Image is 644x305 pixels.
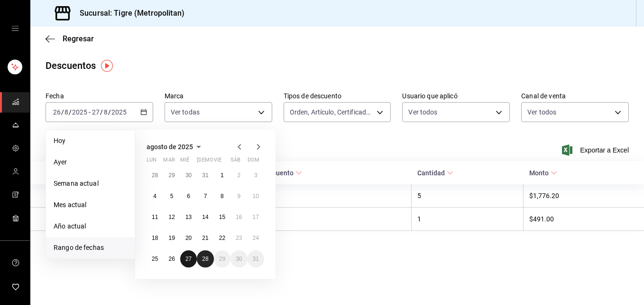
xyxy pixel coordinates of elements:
abbr: 19 de agosto de 2025 [168,235,175,241]
abbr: 31 de agosto de 2025 [253,256,259,262]
abbr: 17 de agosto de 2025 [253,214,259,220]
span: Ver todos [408,107,437,117]
span: / [108,108,111,116]
abbr: 23 de agosto de 2025 [236,235,242,241]
button: 16 de agosto de 2025 [230,209,247,226]
abbr: 30 de julio de 2025 [185,172,192,179]
button: 3 de agosto de 2025 [248,167,264,184]
abbr: 21 de agosto de 2025 [202,235,208,241]
abbr: 8 de agosto de 2025 [221,193,224,200]
button: 8 de agosto de 2025 [214,188,230,205]
th: $1,776.20 [524,184,644,208]
abbr: 27 de agosto de 2025 [185,256,192,262]
abbr: domingo [248,157,259,167]
abbr: 29 de agosto de 2025 [219,256,225,262]
abbr: 9 de agosto de 2025 [237,193,240,200]
th: $491.00 [524,208,644,231]
button: 27 de agosto de 2025 [180,250,197,267]
span: Orden, Artículo, Certificado de regalo [290,107,374,117]
span: - [89,108,91,116]
abbr: miércoles [180,157,189,167]
abbr: 28 de julio de 2025 [152,172,158,179]
img: Tooltip marker [101,60,113,72]
span: Cantidad [417,169,453,177]
abbr: lunes [147,157,156,167]
button: 30 de agosto de 2025 [230,250,247,267]
button: 22 de agosto de 2025 [214,229,230,247]
button: 12 de agosto de 2025 [163,209,180,226]
div: Descuentos [46,58,96,73]
th: 1 [412,208,524,231]
abbr: 22 de agosto de 2025 [219,235,225,241]
abbr: 11 de agosto de 2025 [152,214,158,220]
label: Marca [165,93,272,99]
button: 30 de julio de 2025 [180,167,197,184]
span: Ver todos [527,107,556,117]
span: agosto de 2025 [147,143,193,151]
span: Mes actual [54,200,127,210]
button: Exportar a Excel [564,144,629,156]
button: 28 de agosto de 2025 [197,250,213,267]
abbr: 29 de julio de 2025 [168,172,175,179]
label: Usuario que aplicó [402,93,510,99]
input: -- [64,108,69,116]
span: / [61,108,64,116]
abbr: martes [163,157,175,167]
button: 23 de agosto de 2025 [230,229,247,247]
th: 5 [412,184,524,208]
span: Rango de fechas [54,243,127,253]
button: 20 de agosto de 2025 [180,229,197,247]
button: 4 de agosto de 2025 [147,188,163,205]
button: open drawer [11,25,19,32]
abbr: 26 de agosto de 2025 [168,256,175,262]
input: -- [103,108,108,116]
button: 26 de agosto de 2025 [163,250,180,267]
abbr: 5 de agosto de 2025 [170,193,174,200]
button: 10 de agosto de 2025 [248,188,264,205]
input: -- [92,108,100,116]
button: 29 de agosto de 2025 [214,250,230,267]
button: 31 de julio de 2025 [197,167,213,184]
button: 15 de agosto de 2025 [214,209,230,226]
span: Hoy [54,136,127,146]
abbr: 20 de agosto de 2025 [185,235,192,241]
button: 21 de agosto de 2025 [197,229,213,247]
abbr: 7 de agosto de 2025 [204,193,207,200]
abbr: 4 de agosto de 2025 [153,193,156,200]
button: 25 de agosto de 2025 [147,250,163,267]
span: Ayer [54,157,127,167]
span: Semana actual [54,179,127,189]
span: Monto [529,169,557,177]
button: 2 de agosto de 2025 [230,167,247,184]
span: / [100,108,103,116]
abbr: 15 de agosto de 2025 [219,214,225,220]
button: 17 de agosto de 2025 [248,209,264,226]
abbr: 31 de julio de 2025 [202,172,208,179]
abbr: 30 de agosto de 2025 [236,256,242,262]
th: Orden [232,208,411,231]
th: Orden [232,184,411,208]
abbr: 2 de agosto de 2025 [237,172,240,179]
abbr: 25 de agosto de 2025 [152,256,158,262]
button: agosto de 2025 [147,141,204,152]
abbr: 1 de agosto de 2025 [221,172,224,179]
button: 5 de agosto de 2025 [163,188,180,205]
abbr: 10 de agosto de 2025 [253,193,259,200]
input: ---- [72,108,88,116]
button: 31 de agosto de 2025 [248,250,264,267]
label: Tipos de descuento [284,93,391,99]
button: Regresar [46,34,94,43]
label: Fecha [46,93,153,99]
input: ---- [111,108,127,116]
abbr: 14 de agosto de 2025 [202,214,208,220]
button: 18 de agosto de 2025 [147,229,163,247]
button: 19 de agosto de 2025 [163,229,180,247]
abbr: 6 de agosto de 2025 [187,193,190,200]
button: 13 de agosto de 2025 [180,209,197,226]
abbr: 13 de agosto de 2025 [185,214,192,220]
label: Canal de venta [521,93,629,99]
button: 6 de agosto de 2025 [180,188,197,205]
abbr: 3 de agosto de 2025 [254,172,258,179]
abbr: viernes [214,157,221,167]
